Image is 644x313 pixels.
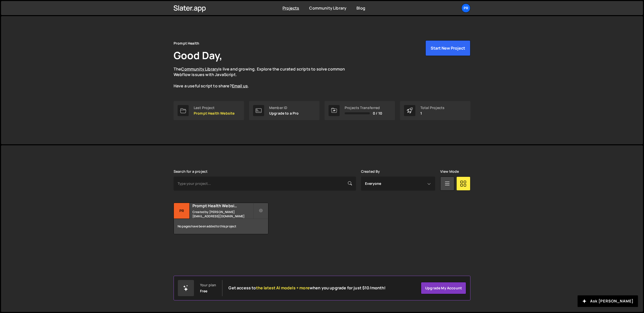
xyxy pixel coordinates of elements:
p: The is live and growing. Explore the curated scripts to solve common Webflow issues with JavaScri... [174,66,355,89]
p: Upgrade to a Pro [269,111,299,115]
div: Projects Transferred [345,106,382,110]
div: Member ID [269,106,299,110]
a: Projects [283,5,299,11]
a: Pr Prompt Health Website Created by [PERSON_NAME][EMAIL_ADDRESS][DOMAIN_NAME] No pages have been ... [174,203,268,234]
button: Ask [PERSON_NAME] [578,295,638,307]
small: Created by [PERSON_NAME][EMAIL_ADDRESS][DOMAIN_NAME] [192,210,253,218]
a: Email us [232,83,248,89]
a: Last Project Prompt Health Website [174,101,244,120]
label: View Mode [440,169,459,173]
div: Pr [174,203,190,219]
a: Upgrade my account [421,282,466,294]
a: Blog [356,5,365,11]
a: Community Library [181,66,218,72]
h2: Prompt Health Website [192,203,253,208]
label: Created By [361,169,380,173]
div: Total Projects [420,106,445,110]
button: Start New Project [425,40,470,56]
div: Last Project [194,106,234,110]
div: Your plan [200,283,216,287]
span: 0 / 10 [373,111,382,115]
div: No pages have been added to this project [174,219,268,234]
div: Free [200,289,208,293]
div: Prompt Health [174,40,199,46]
a: Community Library [309,5,346,11]
a: Pr [461,4,470,13]
input: Type your project... [174,177,356,191]
label: Search for a project [174,169,208,173]
h2: Get access to when you upgrade for just $10/month! [228,286,386,290]
p: Prompt Health Website [194,111,234,115]
h1: Good Day, [174,48,222,62]
p: 1 [420,111,445,115]
span: the latest AI models + more [256,285,310,291]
